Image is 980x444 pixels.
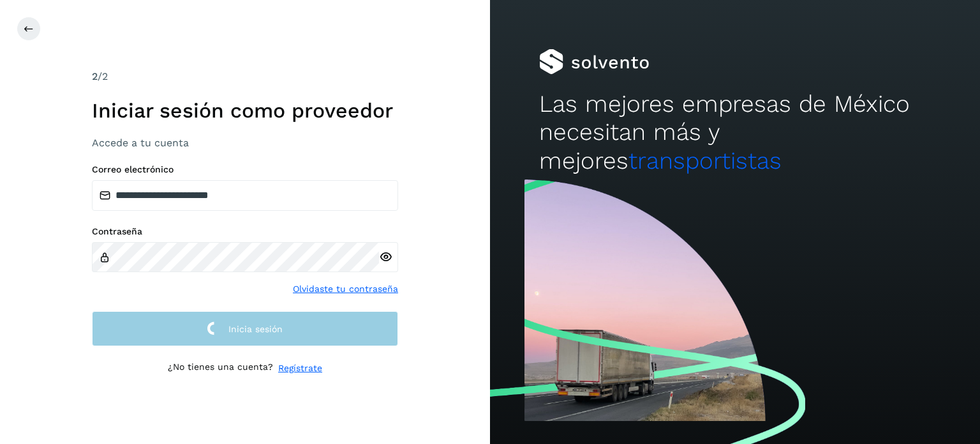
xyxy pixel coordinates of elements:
label: Contraseña [92,226,398,237]
a: Olvidaste tu contraseña [293,282,398,296]
span: transportistas [628,147,782,174]
p: ¿No tienes una cuenta? [168,362,273,375]
a: Regístrate [278,362,322,375]
h3: Accede a tu cuenta [92,137,398,149]
div: /2 [92,69,398,84]
button: Inicia sesión [92,311,398,346]
span: Inicia sesión [228,325,283,333]
h1: Iniciar sesión como proveedor [92,98,398,123]
span: 2 [92,70,98,82]
label: Correo electrónico [92,164,398,175]
h2: Las mejores empresas de México necesitan más y mejores [539,90,931,175]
